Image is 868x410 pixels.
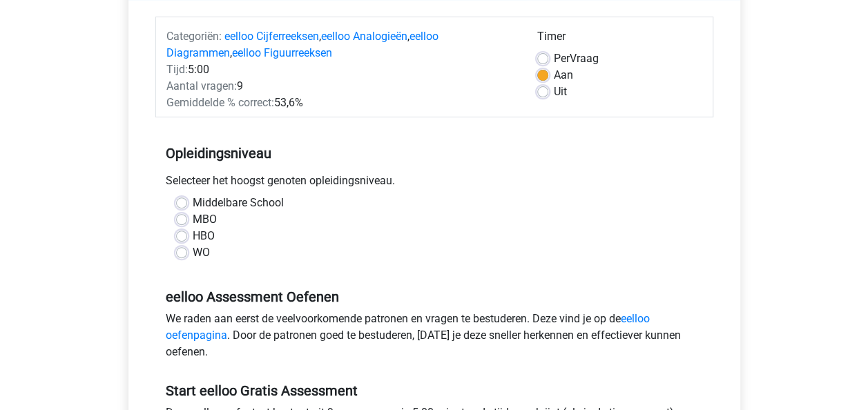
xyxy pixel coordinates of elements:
[193,211,217,228] label: MBO
[554,84,567,100] label: Uit
[232,46,332,59] a: eelloo Figuurreeksen
[193,228,215,244] label: HBO
[156,95,527,111] div: 53,6%
[224,30,319,43] a: eelloo Cijferreeksen
[156,78,527,95] div: 9
[156,28,527,61] div: , , ,
[156,61,527,78] div: 5:00
[193,195,284,211] label: Middelbare School
[537,28,702,50] div: Timer
[166,30,222,43] span: Categoriën:
[554,52,570,65] span: Per
[166,96,274,109] span: Gemiddelde % correct:
[155,173,713,195] div: Selecteer het hoogst genoten opleidingsniveau.
[554,67,573,84] label: Aan
[166,382,703,399] h5: Start eelloo Gratis Assessment
[554,50,599,67] label: Vraag
[155,311,713,366] div: We raden aan eerst de veelvoorkomende patronen en vragen te bestuderen. Deze vind je op de . Door...
[321,30,407,43] a: eelloo Analogieën
[166,289,703,305] h5: eelloo Assessment Oefenen
[166,63,188,76] span: Tijd:
[193,244,210,261] label: WO
[166,79,237,92] span: Aantal vragen:
[166,139,703,167] h5: Opleidingsniveau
